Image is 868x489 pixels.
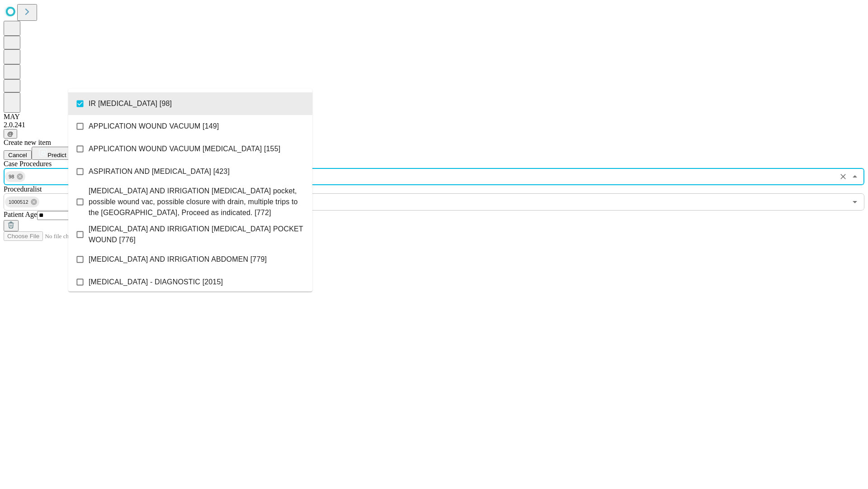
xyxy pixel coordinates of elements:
[5,171,25,182] div: 98
[849,196,861,208] button: Open
[47,152,66,158] span: Predict
[7,130,14,137] span: @
[89,224,305,245] span: [MEDICAL_DATA] AND IRRIGATION [MEDICAL_DATA] POCKET WOUND [776]
[849,170,861,183] button: Close
[5,197,32,207] span: 1000512
[89,254,267,265] span: [MEDICAL_DATA] AND IRRIGATION ABDOMEN [779]
[89,166,230,177] span: ASPIRATION AND [MEDICAL_DATA] [423]
[5,197,39,207] div: 1000512
[89,144,280,154] span: APPLICATION WOUND VACUUM [MEDICAL_DATA] [155]
[89,277,223,288] span: [MEDICAL_DATA] - DIAGNOSTIC [2015]
[89,186,305,218] span: [MEDICAL_DATA] AND IRRIGATION [MEDICAL_DATA] pocket, possible wound vac, possible closure with dr...
[89,121,219,132] span: APPLICATION WOUND VACUUM [149]
[4,160,52,168] span: Scheduled Procedure
[4,211,37,218] span: Patient Age
[837,170,849,183] button: Clear
[4,121,864,129] div: 2.0.241
[4,150,32,160] button: Cancel
[4,129,17,139] button: @
[4,139,51,146] span: Create new item
[4,113,864,121] div: MAY
[8,152,27,158] span: Cancel
[5,172,18,182] span: 98
[32,147,73,160] button: Predict
[89,98,172,109] span: IR [MEDICAL_DATA] [98]
[4,185,42,193] span: Proceduralist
